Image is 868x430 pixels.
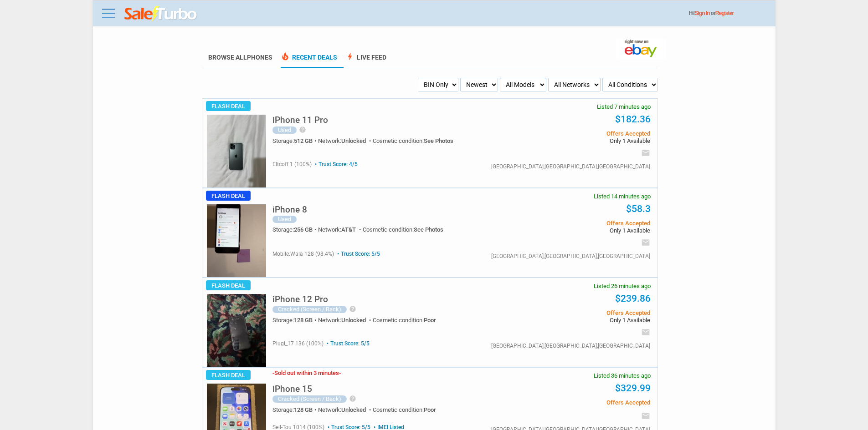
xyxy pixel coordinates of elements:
[513,228,650,233] span: Only 1 Available
[689,10,695,16] span: Hi!
[335,251,380,257] span: Trust Score: 5/5
[711,10,734,16] span: or
[272,306,347,313] div: Cracked (Screen / Back)
[318,227,363,233] div: Network:
[299,126,306,133] i: help
[272,317,318,323] div: Storage:
[318,317,373,323] div: Network:
[615,383,651,394] a: $329.99
[715,10,734,16] a: Register
[349,395,356,402] i: help
[341,137,366,144] span: Unlocked
[281,54,337,68] a: local_fire_departmentRecent Deals
[339,369,341,376] span: -
[424,137,453,144] span: See Photos
[641,238,650,247] i: email
[272,386,312,393] a: iPhone 15
[615,114,651,125] a: $182.36
[424,406,436,413] span: Poor
[272,395,347,403] div: Cracked (Screen / Back)
[206,101,251,111] span: Flash Deal
[325,340,370,347] span: Trust Score: 5/5
[513,317,650,323] span: Only 1 Available
[318,407,373,413] div: Network:
[272,384,312,393] h5: iPhone 15
[124,6,198,22] img: saleturbo.com - Online Deals and Discount Coupons
[272,161,312,167] span: eltcoff 1 (100%)
[695,10,710,16] a: Sign In
[513,400,650,405] span: Offers Accepted
[513,138,650,144] span: Only 1 Available
[615,293,651,304] a: $239.86
[373,317,436,323] div: Cosmetic condition:
[513,220,650,226] span: Offers Accepted
[363,227,443,233] div: Cosmetic condition:
[294,137,313,144] span: 512 GB
[349,305,356,313] i: help
[313,161,358,167] span: Trust Score: 4/5
[272,370,341,376] h3: Sold out within 3 minutes
[294,226,313,233] span: 256 GB
[208,54,272,61] a: Browse AllPhones
[641,328,650,337] i: email
[294,406,313,413] span: 128 GB
[424,317,436,324] span: Poor
[373,138,453,144] div: Cosmetic condition:
[626,203,651,214] a: $58.3
[341,317,366,324] span: Unlocked
[206,191,251,201] span: Flash Deal
[272,126,297,134] div: Used
[281,52,290,61] span: local_fire_department
[272,216,297,223] div: Used
[272,297,328,304] a: iPhone 12 Pro
[491,164,650,169] div: [GEOGRAPHIC_DATA],[GEOGRAPHIC_DATA],[GEOGRAPHIC_DATA]
[318,138,373,144] div: Network:
[345,54,386,68] a: boltLive Feed
[414,226,443,233] span: See Photos
[272,251,334,257] span: mobile.wala 128 (98.4%)
[373,407,436,413] div: Cosmetic condition:
[272,340,324,347] span: plugi_17 136 (100%)
[207,204,266,277] img: s-l225.jpg
[597,104,651,110] span: Listed 7 minutes ago
[207,294,266,367] img: s-l225.jpg
[272,295,328,304] h5: iPhone 12 Pro
[272,227,318,233] div: Storage:
[272,205,307,214] h5: iPhone 8
[641,148,650,157] i: email
[207,115,266,187] img: s-l225.jpg
[491,253,650,259] div: [GEOGRAPHIC_DATA],[GEOGRAPHIC_DATA],[GEOGRAPHIC_DATA]
[272,138,318,144] div: Storage:
[345,52,354,61] span: bolt
[294,317,313,324] span: 128 GB
[272,369,274,376] span: -
[272,116,328,124] h5: iPhone 11 Pro
[272,117,328,124] a: iPhone 11 Pro
[341,226,356,233] span: AT&T
[513,131,650,137] span: Offers Accepted
[641,411,650,420] i: email
[206,370,251,380] span: Flash Deal
[341,406,366,413] span: Unlocked
[272,207,307,214] a: iPhone 8
[272,407,318,413] div: Storage:
[594,373,651,379] span: Listed 36 minutes ago
[206,280,251,290] span: Flash Deal
[594,283,651,289] span: Listed 26 minutes ago
[513,310,650,316] span: Offers Accepted
[594,193,651,199] span: Listed 14 minutes ago
[491,343,650,349] div: [GEOGRAPHIC_DATA],[GEOGRAPHIC_DATA],[GEOGRAPHIC_DATA]
[247,54,272,61] span: Phones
